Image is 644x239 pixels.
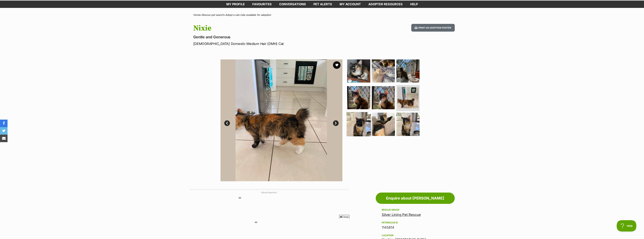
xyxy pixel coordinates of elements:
[249,1,275,8] a: Favourites
[333,61,341,69] button: favourite
[372,59,395,83] img: Photo of Nixie
[382,225,449,230] div: 1145814
[336,1,365,8] a: My account
[275,1,310,8] a: conversations
[382,213,421,217] a: Silver Lining Pet Rescue
[347,112,371,136] img: Photo of Nixie
[372,86,395,109] img: Photo of Nixie
[225,13,239,16] a: Adopt a cat
[193,24,352,33] h1: Nixie
[347,59,370,83] img: Photo of Nixie
[224,120,230,126] a: Prev
[382,208,449,211] div: Rescue group
[240,13,271,16] a: Cats available for adoption
[406,1,422,8] a: Help
[254,220,259,225] span: AD
[617,220,636,231] iframe: Help Scout Beacon - Open
[237,196,242,200] span: AD
[347,86,370,109] img: Photo of Nixie
[382,221,449,224] div: PetRescue ID
[184,14,460,16] div: > > >
[342,59,464,181] img: Photo of Nixie
[382,234,449,237] div: Location
[254,220,391,237] iframe: Advertisement
[310,1,336,8] a: Pet alerts
[376,193,455,204] a: Enquire about [PERSON_NAME]
[396,59,420,83] img: Photo of Nixie
[372,113,395,136] img: Photo of Nixie
[397,87,419,108] img: Photo of Nixie
[220,59,342,181] img: Photo of Nixie
[411,24,455,32] button: Print an adoption poster
[193,34,352,40] p: Gentle and Generous
[339,215,349,219] span: Close
[396,113,420,136] img: Photo of Nixie
[333,120,339,126] a: Next
[193,13,200,16] a: Home
[365,1,406,8] a: Adopter resources
[193,41,352,46] p: [DEMOGRAPHIC_DATA] Domestic Medium Hair (DMH) Cat
[202,13,224,16] a: Rescue pet search
[223,1,249,8] a: My profile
